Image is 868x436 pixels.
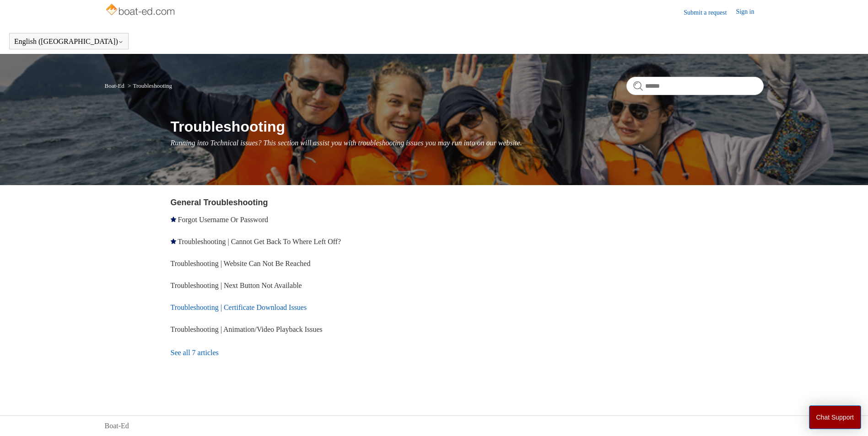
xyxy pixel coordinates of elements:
a: Sign in [736,7,763,18]
a: Boat-Ed [105,82,124,89]
svg: Promoted article [171,239,176,244]
a: Submit a request [684,8,736,17]
h1: Troubleshooting [171,116,764,138]
a: Troubleshooting | Website Can Not Be Reached [171,260,311,267]
p: Running into Technical issues? This section will assist you with troubleshooting issues you may r... [171,138,764,149]
button: Chat Support [809,405,862,429]
svg: Promoted article [171,217,176,222]
input: Search [626,77,764,95]
a: See all 7 articles [171,340,437,365]
a: Troubleshooting | Next Button Not Available [171,282,302,289]
button: English ([GEOGRAPHIC_DATA]) [14,37,124,46]
a: Troubleshooting | Animation/Video Playback Issues [171,325,323,333]
a: Boat-Ed [105,420,129,431]
a: Forgot Username Or Password [178,216,268,223]
li: Boat-Ed [105,82,126,89]
a: General Troubleshooting [171,198,268,207]
img: Boat-Ed Help Center home page [105,1,178,20]
a: Troubleshooting | Cannot Get Back To Where Left Off? [178,238,341,245]
a: Troubleshooting | Certificate Download Issues [171,303,307,311]
li: Troubleshooting [126,82,172,89]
